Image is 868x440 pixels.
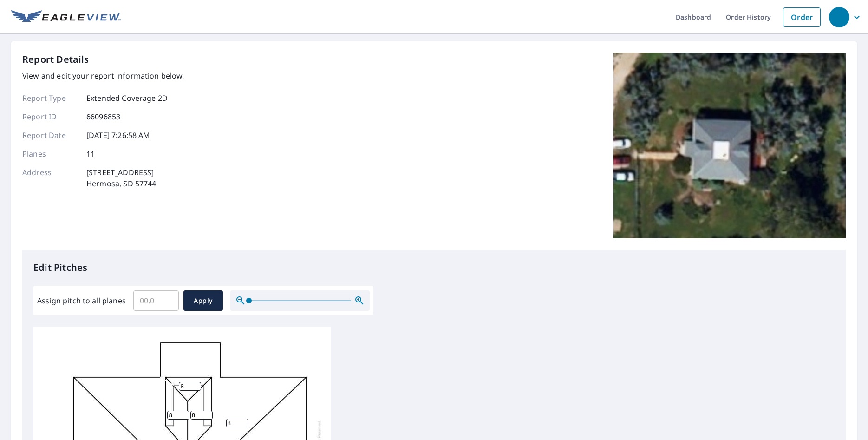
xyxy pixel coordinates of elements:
[22,130,78,141] p: Report Date
[86,148,95,159] p: 11
[783,7,821,27] a: Order
[22,167,78,189] p: Address
[22,111,78,122] p: Report ID
[86,92,168,104] p: Extended Coverage 2D
[86,130,150,141] p: [DATE] 7:26:58 AM
[22,92,78,104] p: Report Type
[22,53,89,66] p: Report Details
[86,111,120,122] p: 66096853
[613,53,846,238] img: Top image
[86,167,157,189] p: [STREET_ADDRESS] Hermosa, SD 57744
[33,261,835,275] p: Edit Pitches
[191,295,215,307] span: Apply
[22,148,78,159] p: Planes
[37,295,126,306] label: Assign pitch to all planes
[133,288,179,314] input: 00.0
[183,290,223,311] button: Apply
[22,70,184,81] p: View and edit your report information below.
[11,10,121,24] img: EV Logo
